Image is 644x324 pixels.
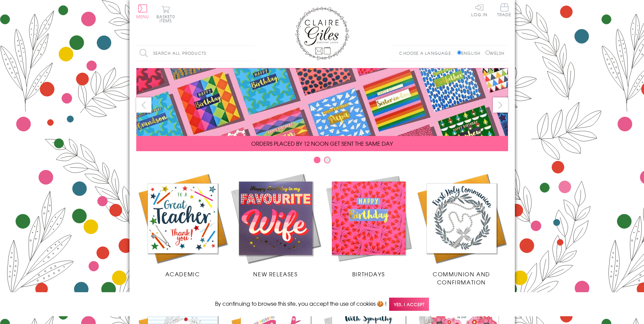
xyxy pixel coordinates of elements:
[248,46,255,61] input: Search
[136,156,508,167] div: Carousel Pagination
[136,172,229,278] a: Academic
[165,270,200,278] span: Academic
[314,157,320,163] button: Carousel Page 1 (Current Slide)
[389,298,429,311] span: Yes, I accept
[253,270,297,278] span: New Releases
[485,50,490,55] input: Welsh
[352,270,385,278] span: Birthdays
[157,5,175,23] button: Basket0 items
[497,3,511,18] a: Trade
[497,3,511,17] span: Trade
[136,46,255,61] input: Search all products
[229,172,322,278] a: New Releases
[415,172,508,286] a: Communion and Confirmation
[433,270,490,286] span: Communion and Confirmation
[322,172,415,278] a: Birthdays
[399,50,456,56] p: Choose a language:
[457,50,484,56] label: English
[136,14,149,20] span: Menu
[136,97,151,113] button: prev
[136,4,149,19] button: Menu
[251,139,393,147] span: ORDERS PLACED BY 12 NOON GET SENT THE SAME DAY
[324,157,331,163] button: Carousel Page 2
[295,7,349,60] img: Claire Giles Greetings Cards
[457,50,461,55] input: English
[485,50,505,56] label: Welsh
[493,97,508,113] button: next
[160,14,175,24] span: 0 items
[471,3,487,17] a: Log In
